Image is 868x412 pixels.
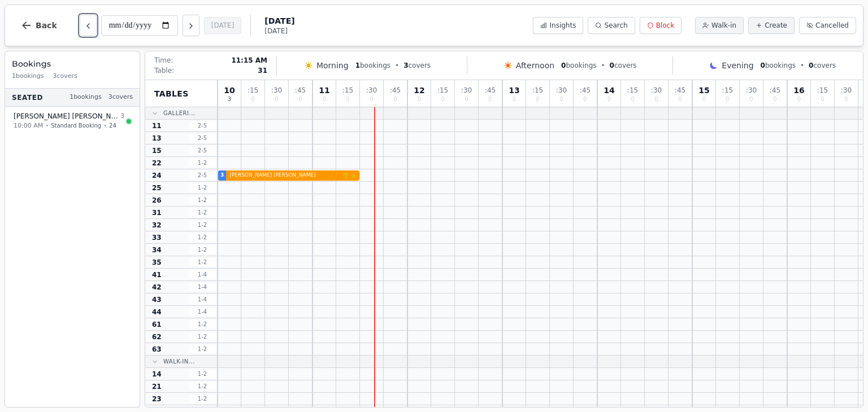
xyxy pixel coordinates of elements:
[189,332,216,341] span: 1 - 2
[418,97,421,102] span: 0
[12,72,44,81] span: 1 bookings
[154,56,173,65] span: Time:
[152,221,162,230] span: 32
[152,395,162,404] span: 23
[748,17,795,34] button: Create
[152,283,162,292] span: 42
[152,134,162,143] span: 13
[80,15,97,36] button: Previous day
[189,183,216,192] span: 1 - 2
[12,12,66,39] button: Back
[395,61,399,70] span: •
[228,97,231,102] span: 3
[189,221,216,229] span: 1 - 2
[204,17,242,34] button: [DATE]
[189,121,216,130] span: 2 - 5
[809,62,813,69] span: 0
[51,121,101,130] span: Standard Booking
[152,382,162,391] span: 21
[509,86,519,94] span: 13
[556,87,567,94] span: : 30
[722,87,733,94] span: : 15
[258,66,267,75] span: 31
[698,86,709,94] span: 15
[152,370,162,379] span: 14
[189,159,216,167] span: 1 - 2
[765,21,787,30] span: Create
[532,87,543,94] span: : 15
[533,17,583,34] button: Insights
[45,121,49,130] span: •
[800,61,804,70] span: •
[189,270,216,279] span: 1 - 4
[152,146,162,155] span: 15
[841,87,852,94] span: : 30
[580,87,591,94] span: : 45
[702,97,706,102] span: 0
[103,121,107,130] span: •
[583,97,587,102] span: 0
[403,61,431,70] span: covers
[319,86,329,94] span: 11
[656,21,674,30] span: Block
[163,109,195,117] span: Galleri...
[152,258,162,267] span: 35
[513,97,516,102] span: 0
[770,87,780,94] span: : 45
[152,270,162,279] span: 41
[264,15,294,27] span: [DATE]
[53,72,77,81] span: 3 covers
[631,97,634,102] span: 0
[610,62,614,69] span: 0
[761,62,765,69] span: 0
[152,295,162,304] span: 43
[817,87,828,94] span: : 15
[516,60,554,71] span: Afternoon
[189,370,216,378] span: 1 - 2
[815,21,849,30] span: Cancelled
[152,159,162,168] span: 22
[152,308,162,317] span: 44
[189,295,216,304] span: 1 - 4
[152,332,162,341] span: 62
[797,97,801,102] span: 0
[414,86,424,94] span: 12
[390,87,401,94] span: : 45
[793,86,804,94] span: 16
[12,93,43,102] span: Seated
[152,208,162,217] span: 31
[485,87,496,94] span: : 45
[189,382,216,391] span: 1 - 2
[189,395,216,403] span: 1 - 2
[189,246,216,254] span: 1 - 2
[366,87,377,94] span: : 30
[610,61,637,70] span: covers
[844,97,848,102] span: 0
[189,308,216,316] span: 1 - 4
[323,97,326,102] span: 0
[251,97,254,102] span: 0
[746,87,757,94] span: : 30
[809,61,836,70] span: covers
[799,17,856,34] button: Cancelled
[654,97,658,102] span: 0
[355,62,360,69] span: 1
[12,58,133,69] h3: Bookings
[36,21,57,29] span: Back
[224,86,235,94] span: 10
[189,258,216,266] span: 1 - 2
[271,87,282,94] span: : 30
[248,87,258,94] span: : 15
[152,171,162,180] span: 24
[264,27,294,36] span: [DATE]
[342,87,353,94] span: : 15
[604,21,627,30] span: Search
[370,97,373,102] span: 0
[152,233,162,242] span: 33
[437,87,448,94] span: : 15
[189,171,216,179] span: 2 - 5
[536,97,539,102] span: 0
[601,61,605,70] span: •
[183,15,199,36] button: Next day
[298,97,302,102] span: 0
